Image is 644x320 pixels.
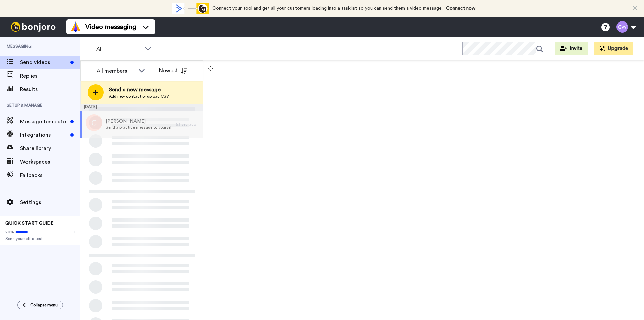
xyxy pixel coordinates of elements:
div: [DATE] [80,104,203,111]
span: Video messaging [85,22,136,32]
img: bj-logo-header-white.svg [8,22,58,32]
span: Send yourself a test [5,236,75,241]
button: Newest [154,64,193,77]
span: Send a new message [109,86,169,94]
a: Connect now [446,6,475,11]
button: Invite [555,42,588,55]
span: Send a practice message to yourself [106,125,173,130]
span: Collapse menu [30,302,58,308]
button: Collapse menu [17,301,63,309]
span: Fallbacks [20,171,80,179]
span: Send videos [20,58,68,66]
button: Upgrade [594,42,633,55]
span: Settings [20,198,80,207]
div: animation [172,3,209,14]
span: Integrations [20,131,68,139]
span: Connect your tool and get all your customers loading into a tasklist so you can send them a video... [212,6,443,11]
span: Add new contact or upload CSV [109,94,169,99]
img: g.png [86,114,102,131]
span: Workspaces [20,158,80,166]
span: [PERSON_NAME] [106,118,173,125]
span: 20% [5,229,14,235]
img: vm-color.svg [70,21,81,32]
span: QUICK START GUIDE [5,221,54,226]
span: Share library [20,144,80,152]
span: Replies [20,72,80,80]
span: Results [20,85,80,93]
span: Message template [20,118,68,126]
div: All members [97,67,135,75]
span: All [96,45,141,53]
div: 53 sec ago [176,122,200,127]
